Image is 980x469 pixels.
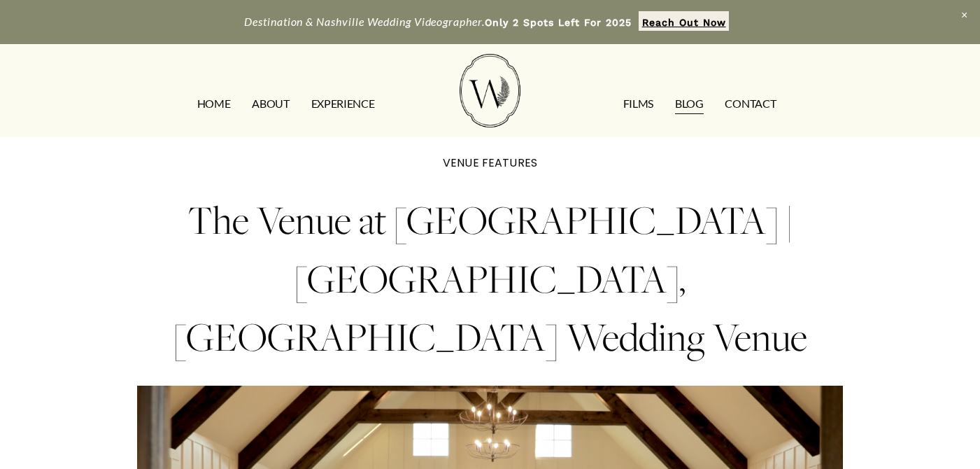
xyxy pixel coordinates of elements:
img: Wild Fern Weddings [460,54,520,127]
a: ABOUT [252,92,289,115]
a: FILMS [623,92,653,115]
a: Reach Out Now [639,11,729,31]
a: EXPERIENCE [311,92,375,115]
h1: The Venue at [GEOGRAPHIC_DATA] | [GEOGRAPHIC_DATA], [GEOGRAPHIC_DATA] Wedding Venue [137,191,843,367]
a: CONTACT [725,92,776,115]
a: HOME [197,92,231,115]
a: VENUE FEATURES [443,155,537,171]
strong: Reach Out Now [642,17,726,28]
a: Blog [675,92,704,115]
